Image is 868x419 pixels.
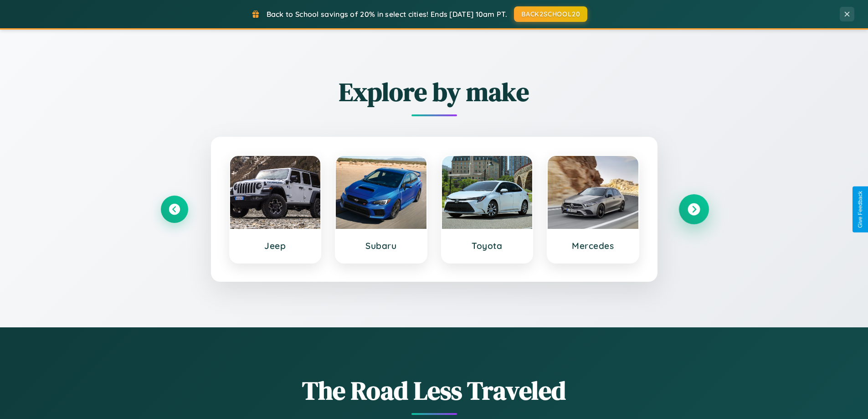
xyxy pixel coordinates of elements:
[161,74,708,109] h2: Explore by make
[161,373,708,408] h1: The Road Less Traveled
[451,240,524,251] h3: Toyota
[345,240,417,251] h3: Subaru
[267,10,507,19] span: Back to School savings of 20% in select cities! Ends [DATE] 10am PT.
[557,240,629,251] h3: Mercedes
[857,191,863,228] div: Give Feedback
[514,6,587,22] button: BACK2SCHOOL20
[239,240,312,251] h3: Jeep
